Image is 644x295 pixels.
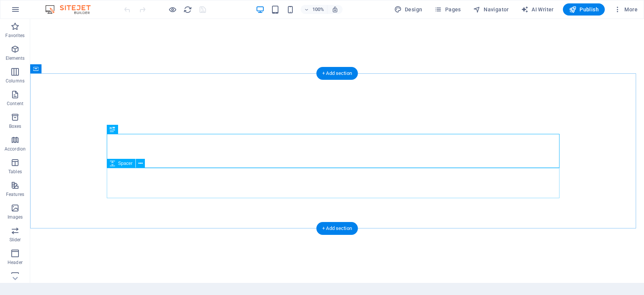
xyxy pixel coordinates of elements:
[521,6,554,13] span: AI Writer
[7,101,23,107] p: Content
[8,259,23,265] p: Header
[118,161,132,166] span: Spacer
[43,5,100,14] img: Editor Logo
[9,237,21,243] p: Slider
[6,55,25,61] p: Elements
[6,78,25,84] p: Columns
[470,3,512,16] button: Navigator
[316,222,358,235] div: + Add section
[614,6,638,13] span: More
[391,3,426,16] div: Design (Ctrl+Alt+Y)
[183,5,192,14] button: reload
[168,5,177,14] button: Click here to leave preview mode and continue editing
[569,6,599,13] span: Publish
[316,67,358,80] div: + Add section
[391,3,426,16] button: Design
[518,3,557,16] button: AI Writer
[5,33,25,39] p: Favorites
[9,123,22,129] p: Boxes
[5,146,26,152] p: Accordion
[8,169,22,175] p: Tables
[434,6,461,13] span: Pages
[8,214,23,220] p: Images
[394,6,423,13] span: Design
[183,5,192,14] i: Reload page
[611,3,641,16] button: More
[473,6,509,13] span: Navigator
[6,191,24,197] p: Features
[301,5,327,14] button: 100%
[312,5,324,14] h6: 100%
[563,3,605,16] button: Publish
[332,6,338,13] i: On resize automatically adjust zoom level to fit chosen device.
[431,3,464,16] button: Pages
